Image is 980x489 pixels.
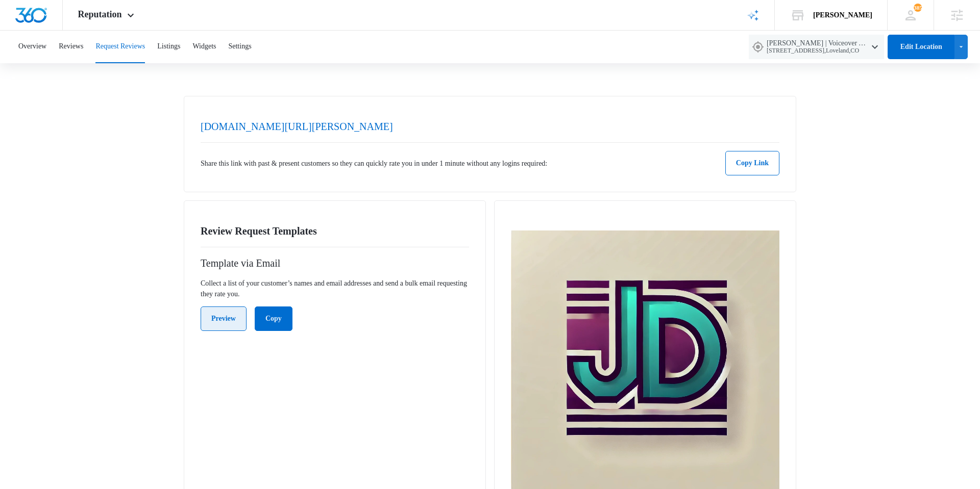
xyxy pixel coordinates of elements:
[228,31,251,63] button: Settings
[914,4,922,12] div: notifications count
[914,4,922,12] span: 385
[255,306,292,331] button: Copy
[201,223,469,239] h2: Review Request Templates
[725,151,779,175] button: Copy Link
[767,47,869,55] span: [STREET_ADDRESS] , Loveland , CO
[749,35,884,59] button: [PERSON_NAME] | Voiceover Artist[STREET_ADDRESS],Loveland,CO
[157,31,180,63] button: Listings
[201,121,393,132] a: [DOMAIN_NAME][URL][PERSON_NAME]
[888,35,954,59] button: Edit Location
[201,278,469,299] p: Collect a list of your customer’s names and email addresses and send a bulk email requesting they...
[813,11,872,19] div: account name
[201,306,247,331] button: Preview
[201,255,469,271] p: Template via Email
[95,31,145,63] button: Request Reviews
[59,31,83,63] button: Reviews
[18,31,46,63] button: Overview
[192,31,216,63] button: Widgets
[78,9,122,20] span: Reputation
[767,39,869,55] span: [PERSON_NAME] | Voiceover Artist
[201,151,779,175] div: Share this link with past & present customers so they can quickly rate you in under 1 minute with...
